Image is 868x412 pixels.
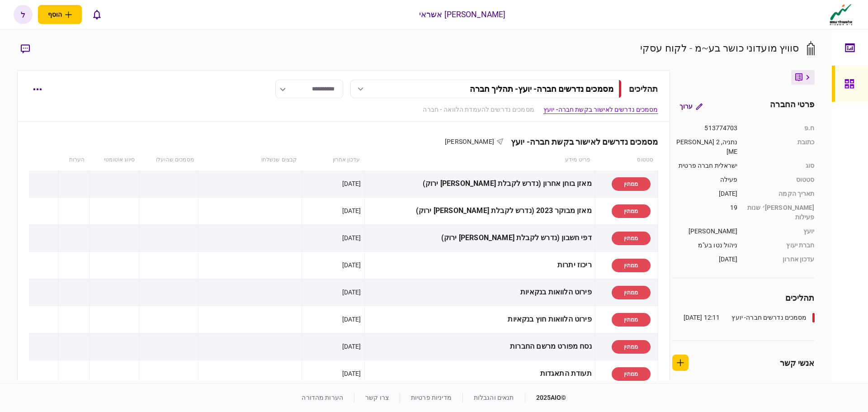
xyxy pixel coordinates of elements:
[368,336,592,357] div: נסח מפורט מרשם החברות
[368,255,592,275] div: ריכוז יתרות
[89,150,139,170] th: סיווג אוטומטי
[368,228,592,248] div: דפי חשבון (נדרש לקבלת [PERSON_NAME] ירוק)
[747,227,815,236] div: יועץ
[470,84,613,94] div: מסמכים נדרשים חברה- יועץ - תהליך חברה
[780,357,815,369] div: אנשי קשר
[525,393,566,403] div: © 2025 AIO
[342,288,361,297] div: [DATE]
[828,3,854,26] img: client company logo
[342,369,361,378] div: [DATE]
[747,241,815,250] div: חברת יעוץ
[342,315,361,324] div: [DATE]
[747,203,815,222] div: [PERSON_NAME]׳ שנות פעילות
[672,175,738,185] div: פעילה
[350,80,622,98] button: מסמכים נדרשים חברה- יועץ- תהליך חברה
[672,189,738,199] div: [DATE]
[368,309,592,330] div: פירוט הלוואות חוץ בנקאיות
[543,105,658,114] a: מסמכים נדרשים לאישור בקשת חברה- יועץ
[342,179,361,188] div: [DATE]
[747,123,815,133] div: ח.פ
[672,98,710,114] button: ערוך
[612,177,651,191] div: ממתין
[770,98,814,114] div: פרטי החברה
[672,227,738,236] div: [PERSON_NAME]
[731,313,807,322] div: מסמכים נדרשים חברה- יועץ
[419,9,506,20] div: [PERSON_NAME] אשראי
[747,161,815,170] div: סוג
[629,83,658,95] div: תהליכים
[612,232,651,245] div: ממתין
[612,340,651,354] div: ממתין
[672,203,738,222] div: 19
[342,342,361,351] div: [DATE]
[368,201,592,221] div: מאזן מבוקר 2023 (נדרש לקבלת [PERSON_NAME] ירוק)
[672,161,738,170] div: ישראלית חברה פרטית
[38,5,82,24] button: פתח תפריט להוספת לקוח
[684,313,815,322] a: מסמכים נדרשים חברה- יועץ12:11 [DATE]
[612,286,651,299] div: ממתין
[595,150,658,170] th: סטטוס
[747,255,815,264] div: עדכון אחרון
[672,255,738,264] div: [DATE]
[672,292,815,304] div: תהליכים
[368,174,592,194] div: מאזן בוחן אחרון (נדרש לקבלת [PERSON_NAME] ירוק)
[87,5,106,24] button: פתח רשימת התראות
[302,394,343,401] a: הערות מהדורה
[640,41,799,56] div: סוויץ מועדוני כושר בע~מ - לקוח עסקי
[342,206,361,215] div: [DATE]
[684,313,720,322] div: 12:11 [DATE]
[302,150,364,170] th: עדכון אחרון
[423,105,534,114] a: מסמכים נדרשים להעמדת הלוואה - חברה
[364,150,595,170] th: פריט מידע
[368,364,592,384] div: תעודת התאגדות
[198,150,302,170] th: קבצים שנשלחו
[672,241,738,250] div: ניהול נטו בע"מ
[612,204,651,218] div: ממתין
[612,259,651,272] div: ממתין
[365,394,389,401] a: צרו קשר
[474,394,514,401] a: תנאים והגבלות
[58,150,89,170] th: הערות
[612,367,651,381] div: ממתין
[368,282,592,303] div: פירוט הלוואות בנקאיות
[504,137,658,147] div: מסמכים נדרשים לאישור בקשת חברה- יועץ
[342,233,361,242] div: [DATE]
[342,260,361,270] div: [DATE]
[747,189,815,199] div: תאריך הקמה
[445,138,494,145] span: [PERSON_NAME]
[612,313,651,327] div: ממתין
[672,137,738,156] div: נתניה, 2 [PERSON_NAME]
[747,175,815,185] div: סטטוס
[411,394,452,401] a: מדיניות פרטיות
[14,5,33,24] button: ל
[747,137,815,156] div: כתובת
[672,123,738,133] div: 513774703
[139,150,198,170] th: מסמכים שהועלו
